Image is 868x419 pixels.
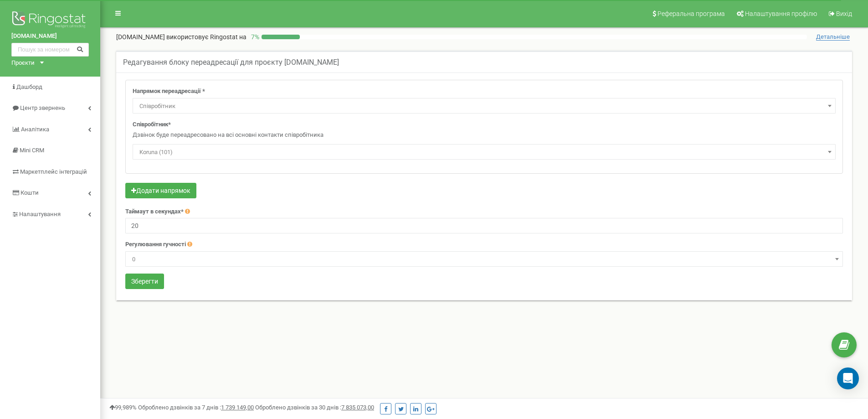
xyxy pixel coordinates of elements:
span: Koruna (101) [133,144,836,160]
label: Регулювання гучності [125,240,186,249]
u: 7 835 073,00 [341,404,374,411]
span: Кошти [21,189,39,196]
span: Вихід [836,10,852,17]
span: Реферальна програма [657,10,725,17]
span: Аналiтика [21,126,49,133]
span: використовує Ringostat на [166,33,247,41]
span: 0 [125,251,843,267]
span: 99,989% [109,404,137,411]
span: Маркетплейс інтеграцій [20,168,87,175]
div: Open Intercom Messenger [837,367,859,389]
p: 7 % [247,32,262,41]
span: Налаштування профілю [745,10,817,17]
u: 1 739 149,00 [221,404,254,411]
p: [DOMAIN_NAME] [116,32,247,41]
span: Детальніше [816,33,850,41]
button: Додати напрямок [125,183,196,198]
span: Центр звернень [20,104,65,111]
h5: Редагування блоку переадресації для проєкту [DOMAIN_NAME] [123,58,339,67]
a: [DOMAIN_NAME] [11,32,89,41]
span: 0 [128,253,840,266]
span: Дашборд [16,83,42,90]
span: Оброблено дзвінків за 7 днів : [138,404,254,411]
div: Проєкти [11,59,35,67]
span: Співробітник [136,100,832,113]
span: Оброблено дзвінків за 30 днів : [255,404,374,411]
label: Напрямок переадресації * [133,87,205,96]
span: Співробітник [133,98,836,114]
img: Ringostat logo [11,9,89,32]
p: Дзвінок буде переадресовано на всі основні контакти співробітника [133,131,836,140]
label: Співробітник* [133,120,171,129]
span: Mini CRM [20,147,44,154]
button: Зберегти [125,274,164,289]
span: Налаштування [19,211,61,217]
span: Koruna (101) [136,146,832,159]
input: Пошук за номером [11,43,89,57]
label: Таймаут в секундах* [125,207,184,216]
